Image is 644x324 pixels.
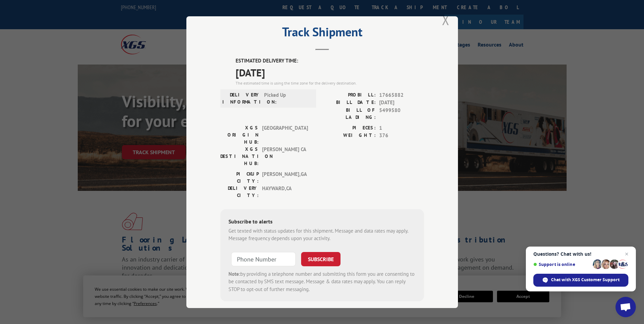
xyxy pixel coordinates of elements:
label: DELIVERY CITY: [220,184,259,199]
label: BILL OF LADING: [322,106,376,121]
input: Phone Number [231,252,296,266]
span: [PERSON_NAME] CA [262,145,308,167]
span: [DATE] [379,99,424,107]
div: Open chat [615,297,636,317]
h2: Track Shipment [220,27,424,40]
span: Close chat [623,250,631,258]
label: PICKUP CITY: [220,170,259,184]
span: Support is online [533,262,590,267]
span: [GEOGRAPHIC_DATA] [262,124,308,145]
span: 5499580 [379,106,424,121]
span: 17665882 [379,91,424,99]
button: Close modal [442,11,449,29]
div: by providing a telephone number and submitting this form you are consenting to be contacted by SM... [228,270,416,293]
label: WEIGHT: [322,132,376,140]
div: Subscribe to alerts [228,217,416,227]
label: XGS ORIGIN HUB: [220,124,259,145]
div: The estimated time is using the time zone for the delivery destination. [236,80,424,86]
span: [DATE] [236,65,424,80]
strong: Note: [228,270,240,277]
div: Get texted with status updates for this shipment. Message and data rates may apply. Message frequ... [228,227,416,242]
label: DELIVERY INFORMATION: [222,91,261,105]
label: ESTIMATED DELIVERY TIME: [236,57,424,65]
label: BILL DATE: [322,99,376,107]
span: 1 [379,124,424,132]
span: Chat with XGS Customer Support [551,277,620,283]
button: SUBSCRIBE [301,252,341,266]
span: [PERSON_NAME] , GA [262,170,308,184]
span: Questions? Chat with us! [533,251,628,257]
span: HAYWARD , CA [262,184,308,199]
label: XGS DESTINATION HUB: [220,145,259,167]
div: Chat with XGS Customer Support [533,274,628,287]
label: PROBILL: [322,91,376,99]
label: PIECES: [322,124,376,132]
span: Picked Up [264,91,310,105]
span: 376 [379,132,424,140]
